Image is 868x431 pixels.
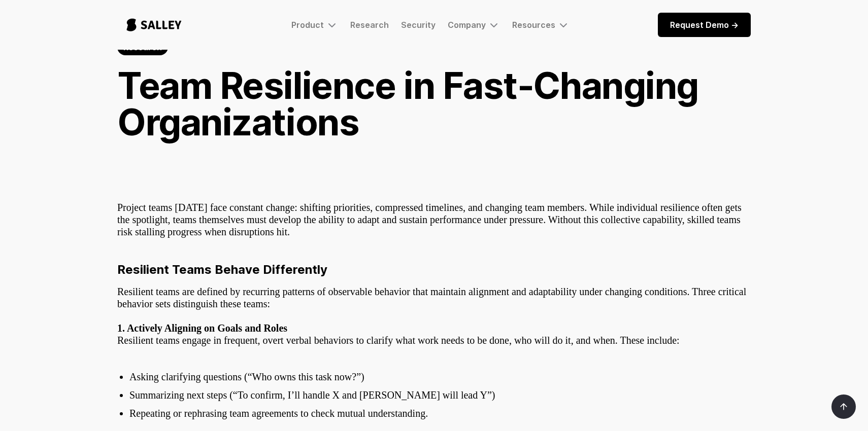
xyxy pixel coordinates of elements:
[117,8,191,42] a: home
[401,20,436,30] a: Security
[512,20,555,30] div: Resources
[117,262,327,277] strong: Resilient Teams Behave Differently
[117,67,751,140] h1: Team Resilience in Fast‑Changing Organizations
[448,20,486,30] div: Company
[350,20,389,30] a: Research
[291,20,324,30] div: Product
[448,19,500,31] div: Company
[658,13,751,37] a: Request Demo ->
[129,407,751,419] li: Repeating or rephrasing team agreements to check mutual understanding.
[117,285,751,310] p: Resilient teams are defined by recurring patterns of observable behavior that maintain alignment ...
[117,201,751,238] p: Project teams [DATE] face constant change: shifting priorities, compressed timelines, and changin...
[129,371,751,383] li: Asking clarifying questions (“Who owns this task now?”)
[117,322,751,346] p: Resilient teams engage in frequent, overt verbal behaviors to clarify what work needs to be done,...
[117,322,287,334] strong: 1. Actively Aligning on Goals and Roles
[512,19,570,31] div: Resources
[291,19,338,31] div: Product
[129,389,751,401] li: Summarizing next steps (“To confirm, I’ll handle X and [PERSON_NAME] will lead Y”)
